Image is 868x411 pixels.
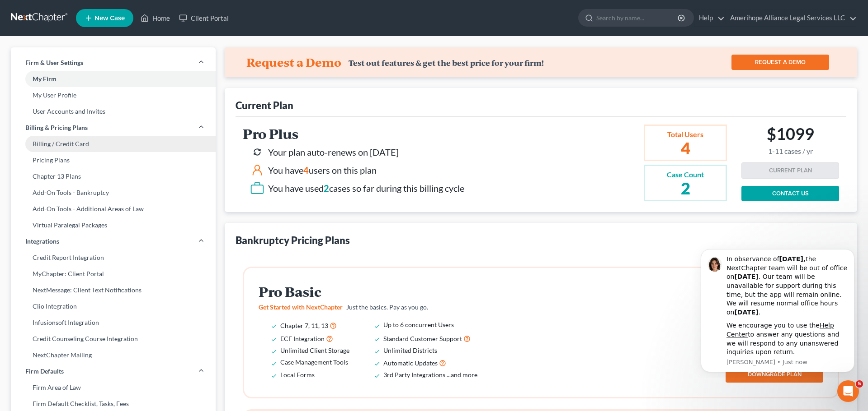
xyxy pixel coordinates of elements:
[25,367,64,376] span: Firm Defaults
[447,371,477,379] span: ...and more
[303,165,309,175] span: 4
[383,335,462,342] span: Standard Customer Support
[259,284,490,299] h2: Pro Basic
[11,152,216,168] a: Pricing Plans
[11,331,216,347] a: Credit Counseling Course Integration
[11,55,216,71] a: Firm & User Settings
[136,10,175,26] a: Home
[11,298,216,314] a: Clio Integration
[11,201,216,217] a: Add-On Tools - Additional Areas of Law
[268,182,464,195] div: You have used cases so far during this billing cycle
[11,363,216,379] a: Firm Defaults
[280,322,328,329] span: Chapter 7, 11, 13
[280,335,325,342] span: ECF Integration
[259,303,343,311] span: Get Started with NextChapter
[11,217,216,233] a: Virtual Paralegal Packages
[667,170,704,180] div: Case Count
[741,162,839,179] button: CURRENT PLAN
[767,124,814,155] h2: $1099
[383,371,445,379] span: 3rd Party Integrations
[11,347,216,363] a: NextChapter Mailing
[11,282,216,298] a: NextMessage: Client Text Notifications
[236,99,293,112] div: Current Plan
[324,183,329,194] span: 2
[11,87,216,103] a: My User Profile
[280,371,315,379] span: Local Forms
[349,58,544,68] div: Test out features & get the best price for your firm!
[346,303,428,311] span: Just the basics. Pay as you go.
[11,379,216,396] a: Firm Area of Law
[667,180,704,196] h2: 2
[25,123,88,132] span: Billing & Pricing Plans
[243,126,464,141] h2: Pro Plus
[25,58,83,67] span: Firm & User Settings
[11,249,216,266] a: Credit Report Integration
[268,146,399,159] div: Your plan auto-renews on [DATE]
[11,120,216,136] a: Billing & Pricing Plans
[767,147,814,156] small: 1-11 cases / yr
[694,10,725,26] a: Help
[383,321,454,328] span: Up to 6 concurrent Users
[236,234,350,247] div: Bankruptcy Pricing Plans
[667,140,704,156] h2: 4
[11,103,216,120] a: User Accounts and Invites
[741,186,839,201] a: CONTACT US
[383,359,438,367] span: Automatic Updates
[94,15,125,22] span: New Case
[280,358,348,366] span: Case Management Tools
[11,136,216,152] a: Billing / Credit Card
[596,9,679,26] input: Search by name...
[11,168,216,185] a: Chapter 13 Plans
[11,71,216,87] a: My Firm
[268,164,377,177] div: You have users on this plan
[11,185,216,201] a: Add-On Tools - Bankruptcy
[11,233,216,249] a: Integrations
[11,266,216,282] a: MyChapter: Client Portal
[667,129,704,140] div: Total Users
[25,237,59,246] span: Integrations
[726,10,857,26] a: Amerihope Alliance Legal Services LLC
[731,55,829,70] a: REQUEST A DEMO
[175,10,233,26] a: Client Portal
[246,55,341,69] h4: Request a Demo
[11,314,216,331] a: Infusionsoft Integration
[280,346,349,354] span: Unlimited Client Storage
[383,346,437,354] span: Unlimited Districts
[687,241,868,378] iframe: Intercom notifications message
[837,380,859,402] iframe: Intercom live chat
[856,380,863,388] span: 5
